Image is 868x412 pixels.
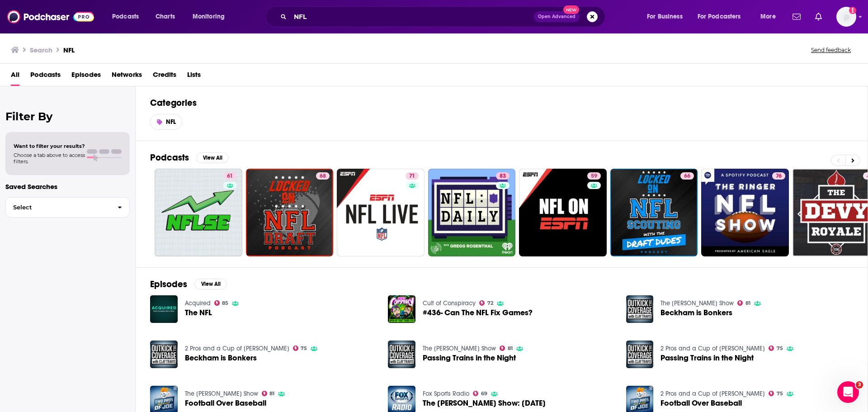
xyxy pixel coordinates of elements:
[428,169,516,256] a: 83
[776,172,782,181] span: 76
[11,67,19,86] span: All
[508,346,513,350] span: 81
[789,9,804,24] a: Show notifications dropdown
[112,67,142,86] a: Networks
[316,172,330,180] a: 68
[406,172,419,180] a: 71
[856,381,863,388] span: 3
[777,346,783,350] span: 75
[150,97,853,109] h2: Categories
[423,390,469,398] a: Fox Sports Radio
[150,295,178,323] img: The NFL
[837,381,859,403] iframe: Intercom live chat
[7,8,94,25] img: Podchaser - Follow, Share and Rate Podcasts
[30,46,52,54] h3: Search
[5,197,130,218] button: Select
[63,46,75,54] h3: NFL
[293,346,307,351] a: 75
[591,172,597,181] span: 59
[836,7,856,27] img: User Profile
[246,169,334,256] a: 68
[388,341,415,368] img: Passing Trains in the Night
[745,301,750,305] span: 81
[849,7,856,14] svg: Add a profile image
[660,399,742,407] a: Football Over Baseball
[769,391,783,396] a: 75
[647,10,683,23] span: For Business
[186,9,236,24] button: open menu
[112,10,139,23] span: Podcasts
[772,172,785,180] a: 76
[106,9,151,24] button: open menu
[155,169,242,256] a: 61
[337,169,425,256] a: 71
[222,301,228,305] span: 85
[836,7,856,27] button: Show profile menu
[388,295,415,323] img: #436- Can The NFL Fix Games?
[769,346,783,351] a: 75
[479,300,493,306] a: 72
[692,9,754,24] button: open menu
[150,152,189,163] h2: Podcasts
[836,7,856,27] span: Logged in as WesBurdett
[423,354,516,362] a: Passing Trains in the Night
[660,345,765,352] a: 2 Pros and a Cup of Joe
[290,9,534,24] input: Search podcasts, credits, & more...
[500,172,506,181] span: 83
[30,67,61,86] a: Podcasts
[626,341,654,368] img: Passing Trains in the Night
[194,279,227,289] button: View All
[150,279,187,290] h2: Episodes
[737,300,750,306] a: 81
[680,172,694,180] a: 66
[409,172,415,181] span: 71
[684,172,690,181] span: 66
[166,118,176,126] span: NFL
[6,204,110,210] span: Select
[423,299,476,307] a: Cult of Conspiracy
[423,345,496,352] a: The Dan Patrick Show
[14,143,85,149] span: Want to filter your results?
[196,152,229,163] button: View All
[538,14,576,19] span: Open Advanced
[262,391,275,396] a: 81
[626,295,654,323] img: Beckham is Bonkers
[754,9,787,24] button: open menu
[777,392,783,396] span: 75
[500,346,513,351] a: 81
[153,67,176,86] a: Credits
[156,10,175,23] span: Charts
[423,309,533,317] span: #436- Can The NFL Fix Games?
[5,182,130,191] p: Saved Searches
[660,309,732,317] a: Beckham is Bonkers
[187,67,201,86] a: Lists
[660,354,754,362] a: Passing Trains in the Night
[185,309,212,317] span: The NFL
[71,67,101,86] a: Episodes
[150,114,182,130] a: NFL
[423,399,546,407] span: The [PERSON_NAME] Show: [DATE]
[534,11,580,22] button: Open AdvancedNew
[641,9,694,24] button: open menu
[481,392,487,396] span: 69
[660,299,734,307] a: The Dan Patrick Show
[5,110,130,123] h2: Filter By
[185,399,266,407] span: Football Over Baseball
[185,354,257,362] a: Beckham is Bonkers
[610,169,698,256] a: 66
[150,341,178,368] img: Beckham is Bonkers
[320,172,326,181] span: 68
[473,391,487,396] a: 69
